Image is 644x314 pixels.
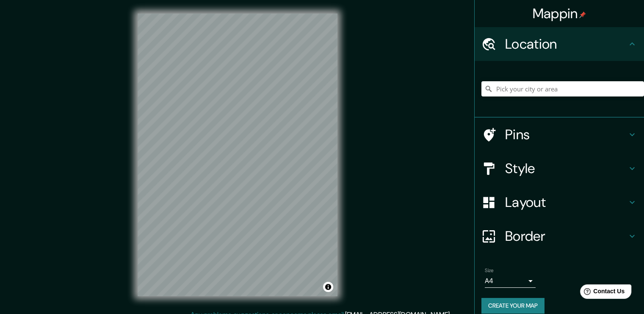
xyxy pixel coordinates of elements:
button: Create your map [481,298,544,314]
div: Layout [475,185,644,219]
div: A4 [485,274,536,288]
h4: Layout [505,194,627,211]
img: pin-icon.png [579,11,586,18]
h4: Mappin [533,5,586,22]
canvas: Map [138,14,337,296]
div: Border [475,219,644,253]
h4: Pins [505,126,627,143]
h4: Border [505,228,627,245]
input: Pick your city or area [481,81,644,96]
h4: Location [505,36,627,52]
div: Style [475,151,644,185]
label: Size [485,267,494,274]
iframe: Help widget launcher [569,281,635,305]
button: Toggle attribution [323,282,333,292]
div: Pins [475,118,644,151]
div: Location [475,27,644,61]
h4: Style [505,160,627,177]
